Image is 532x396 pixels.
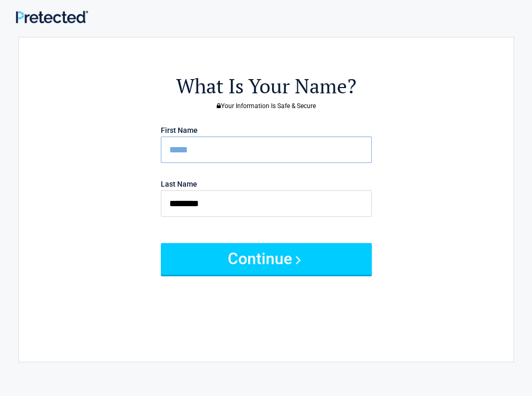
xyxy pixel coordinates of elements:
img: Main Logo [16,11,88,24]
label: First Name [161,127,198,134]
button: Continue [161,243,372,275]
label: Last Name [161,180,197,188]
h3: Your Information Is Safe & Secure [77,103,456,109]
h2: What Is Your Name? [77,73,456,100]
